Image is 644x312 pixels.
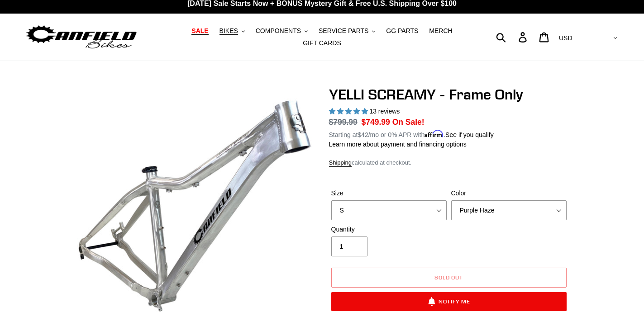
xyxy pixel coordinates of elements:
span: GIFT CARDS [303,39,341,47]
button: Sold out [331,268,567,288]
span: 5.00 stars [329,108,370,115]
span: On Sale! [392,116,425,128]
label: Quantity [331,225,447,234]
a: MERCH [425,25,457,37]
a: GIFT CARDS [298,37,346,49]
span: BIKES [219,27,238,35]
p: Starting at /mo or 0% APR with . [329,128,494,140]
span: GG PARTS [386,27,418,35]
a: Learn more about payment and financing options [329,141,467,148]
div: calculated at checkout. [329,158,569,167]
a: SALE [187,25,213,37]
a: See if you qualify - Learn more about Affirm Financing (opens in modal) [445,131,494,138]
button: Notify Me [331,292,567,311]
span: $749.99 [362,118,390,127]
span: Sold out [434,274,463,281]
button: COMPONENTS [251,25,312,37]
span: Affirm [425,130,444,137]
button: SERVICE PARTS [314,25,380,37]
h1: YELLI SCREAMY - Frame Only [329,86,569,103]
s: $799.99 [329,118,358,127]
a: Shipping [329,159,352,167]
button: BIKES [215,25,249,37]
span: SERVICE PARTS [319,27,368,35]
span: SALE [191,27,208,35]
a: GG PARTS [382,25,423,37]
span: COMPONENTS [256,27,301,35]
span: 13 reviews [369,108,400,115]
span: $42 [358,131,368,138]
input: Search [501,27,524,47]
label: Color [451,189,567,198]
img: Canfield Bikes [25,23,138,52]
label: Size [331,189,447,198]
span: MERCH [429,27,452,35]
